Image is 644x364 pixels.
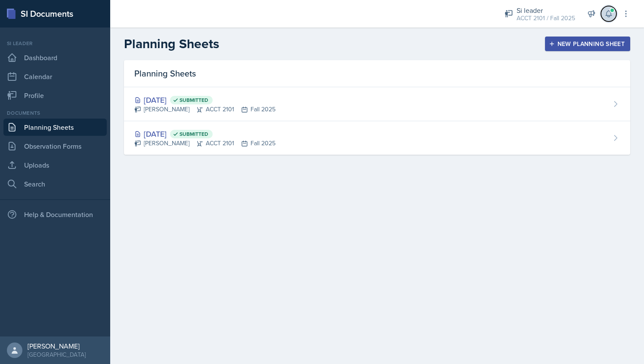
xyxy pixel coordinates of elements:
[180,97,208,104] span: Submitted
[124,36,219,52] h2: Planning Sheets
[3,40,107,47] div: Si leader
[134,105,276,114] div: [PERSON_NAME] ACCT 2101 Fall 2025
[28,342,86,350] div: [PERSON_NAME]
[3,49,107,66] a: Dashboard
[517,5,575,15] div: Si leader
[3,109,107,117] div: Documents
[124,121,630,155] a: [DATE] Submitted [PERSON_NAME]ACCT 2101Fall 2025
[545,37,630,51] button: New Planning Sheet
[28,350,86,359] div: [GEOGRAPHIC_DATA]
[134,94,276,106] div: [DATE]
[3,206,107,223] div: Help & Documentation
[134,139,276,148] div: [PERSON_NAME] ACCT 2101 Fall 2025
[134,128,276,140] div: [DATE]
[124,87,630,121] a: [DATE] Submitted [PERSON_NAME]ACCT 2101Fall 2025
[551,40,625,47] div: New Planning Sheet
[3,156,107,174] a: Uploads
[3,87,107,104] a: Profile
[124,60,630,87] div: Planning Sheets
[180,131,208,138] span: Submitted
[517,14,575,23] div: ACCT 2101 / Fall 2025
[3,175,107,193] a: Search
[3,138,107,155] a: Observation Forms
[3,68,107,85] a: Calendar
[3,119,107,136] a: Planning Sheets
